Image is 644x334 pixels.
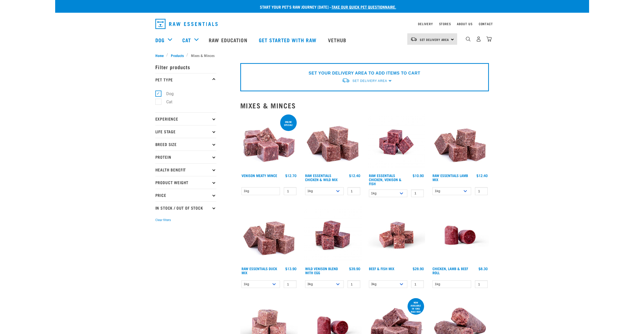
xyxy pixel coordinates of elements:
img: user.png [476,36,481,42]
a: Raw Essentials Chicken & Wild Mix [305,175,338,180]
a: Chicken, Lamb & Beef Roll [432,268,468,273]
p: Filter products [155,61,216,73]
nav: dropdown navigation [151,17,493,31]
a: Raw Education [204,30,253,50]
input: 1 [284,280,296,288]
span: Set Delivery Area [420,39,449,40]
div: now available in 10kg bulk box! [408,299,424,315]
img: Raw Essentials Chicken Lamb Beef Bulk Minced Raw Dog Food Roll Unwrapped [431,206,489,264]
input: 1 [411,190,424,197]
span: Home [155,53,164,58]
p: Start your pet’s raw journey [DATE] – [59,4,593,10]
img: 1117 Venison Meat Mince 01 [240,113,298,171]
input: 1 [475,280,488,288]
img: home-icon@2x.png [486,36,492,42]
img: home-icon-1@2x.png [466,37,471,41]
span: Products [171,53,184,58]
nav: dropdown navigation [55,30,589,50]
img: van-moving.png [410,37,417,41]
img: Beef Mackerel 1 [368,206,425,264]
a: Home [155,53,167,58]
img: van-moving.png [342,78,350,83]
img: Raw Essentials Logo [155,19,218,29]
div: $39.90 [349,267,360,271]
div: $12.70 [285,173,296,178]
input: 1 [475,187,488,195]
img: Chicken Venison mix 1655 [368,113,425,171]
p: Experience [155,112,216,125]
label: Dog [158,91,176,97]
div: $13.90 [285,267,296,271]
img: Venison Egg 1616 [304,206,362,264]
p: Product Weight [155,176,216,189]
div: $12.40 [476,173,488,178]
p: Breed Size [155,138,216,151]
p: Health Benefit [155,163,216,176]
div: $8.30 [478,267,488,271]
button: Clear filters [155,218,171,222]
p: Pet Type [155,73,216,86]
img: Pile Of Cubed Chicken Wild Meat Mix [304,113,362,171]
div: $10.90 [413,173,424,178]
a: Contact [479,23,493,25]
a: take our quick pet questionnaire. [332,6,396,8]
div: $28.90 [413,267,424,271]
p: SET YOUR DELIVERY AREA TO ADD ITEMS TO CART [309,70,420,76]
a: Delivery [418,23,433,25]
div: $12.40 [349,173,360,178]
div: ONLINE SPECIAL! [280,118,297,129]
a: Get started with Raw [254,30,323,50]
p: Protein [155,151,216,163]
h2: Mixes & Minces [240,101,489,109]
a: Raw Essentials Chicken, Venison & Fish [369,175,401,184]
p: Price [155,189,216,201]
a: Cat [182,36,191,44]
a: About Us [457,23,472,25]
img: ?1041 RE Lamb Mix 01 [240,206,298,264]
label: Cat [158,99,174,105]
img: ?1041 RE Lamb Mix 01 [431,113,489,171]
a: Beef & Fish Mix [369,268,394,269]
input: 1 [411,280,424,288]
a: Wild Venison Blend with Egg [305,268,338,273]
a: Products [168,53,186,58]
a: Venison Meaty Mince [242,175,277,176]
span: Set Delivery Area [352,79,387,83]
a: Stores [439,23,451,25]
input: 1 [348,187,360,195]
p: Life Stage [155,125,216,138]
a: Raw Essentials Duck Mix [242,268,277,273]
a: Vethub [323,30,353,50]
nav: breadcrumbs [155,53,489,58]
input: 1 [348,280,360,288]
input: 1 [284,187,296,195]
a: Raw Essentials Lamb Mix [432,175,468,180]
a: Dog [155,36,164,44]
p: In Stock / Out Of Stock [155,201,216,214]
